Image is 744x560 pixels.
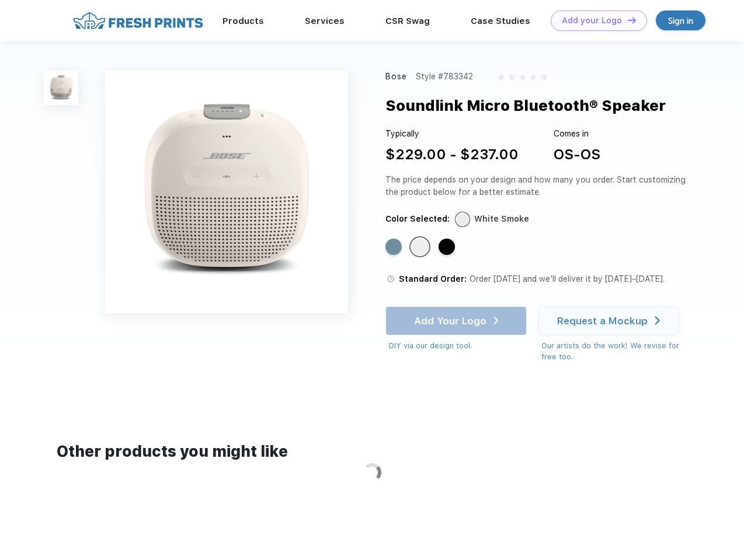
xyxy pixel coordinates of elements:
[498,73,505,80] img: gray_star.svg
[540,73,547,80] img: gray_star.svg
[385,213,450,225] div: Color Selected:
[557,315,648,327] div: Request a Mockup
[416,71,473,83] div: Style #783342
[305,16,345,26] a: Services
[439,239,455,255] div: Black
[385,239,402,255] div: Stone Blue
[562,16,622,26] div: Add your Logo
[656,10,705,30] a: Sign in
[69,10,207,31] img: fo%20logo%202.webp
[554,128,600,140] div: Comes in
[385,94,666,117] div: Soundlink Micro Bluetooth® Speaker
[530,73,537,80] img: gray_star.svg
[385,174,690,198] div: The price depends on your design and how many you order. Start customizing the product below for ...
[668,14,693,27] div: Sign in
[655,316,660,325] img: white arrow
[474,213,529,225] div: White Smoke
[508,73,515,80] img: gray_star.svg
[385,128,519,140] div: Typically
[385,274,396,284] img: standard order
[389,340,527,352] div: DIY via our design tool.
[470,274,665,283] span: Order [DATE] and we’ll deliver it by [DATE]–[DATE].
[385,144,519,165] div: $229.00 - $237.00
[385,16,430,26] a: CSR Swag
[222,16,264,26] a: Products
[44,71,78,105] img: func=resize&h=100
[554,144,600,165] div: OS-OS
[541,340,690,363] div: Our artists do the work! We revise for free too.
[519,73,526,80] img: gray_star.svg
[105,71,348,313] img: func=resize&h=640
[385,71,408,83] div: Bose
[399,274,467,283] span: Standard Order:
[412,239,428,255] div: White Smoke
[628,17,636,23] img: DT
[57,440,687,463] div: Other products you might like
